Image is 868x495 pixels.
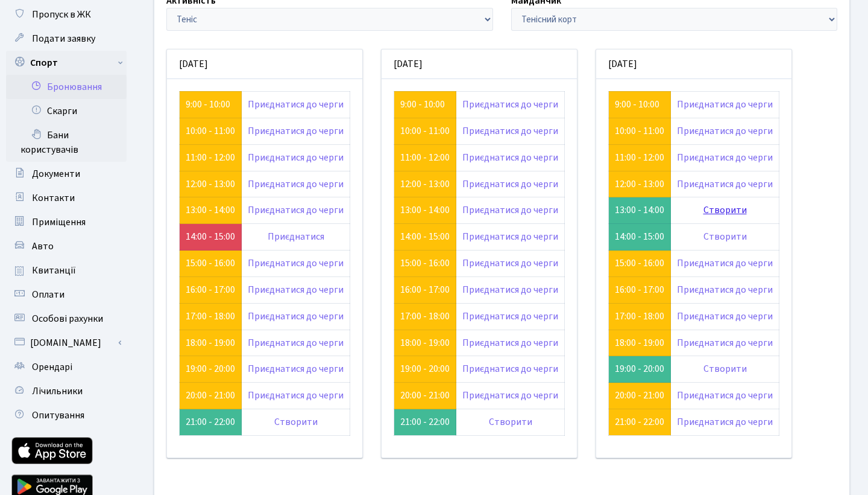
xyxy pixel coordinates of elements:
[6,355,127,379] a: Орендарі
[6,162,127,186] a: Документи
[596,49,791,79] div: [DATE]
[400,362,450,375] a: 19:00 - 20:00
[703,230,747,243] a: Створити
[615,124,664,138] a: 10:00 - 11:00
[677,415,773,429] a: Приєднатися до черги
[6,379,127,403] a: Лічильники
[6,99,127,123] a: Скарги
[32,240,54,253] span: Авто
[32,167,80,180] span: Документи
[6,210,127,234] a: Приміщення
[462,389,558,402] a: Приєднатися до черги
[32,409,84,422] span: Опитування
[6,27,127,51] a: Подати заявку
[462,257,558,270] a: Приєднатися до черги
[615,257,664,270] a: 15:00 - 16:00
[462,230,558,243] a: Приєднатися до черги
[6,234,127,258] a: Авто
[609,356,671,383] td: 19:00 - 20:00
[462,151,558,164] a: Приєднатися до черги
[677,283,773,296] a: Приєднатися до черги
[462,310,558,323] a: Приєднатися до черги
[703,362,747,375] a: Створити
[248,362,344,375] a: Приєднатися до черги
[6,258,127,283] a: Квитанції
[400,310,450,323] a: 17:00 - 18:00
[489,415,532,429] a: Створити
[32,264,76,277] span: Квитанції
[180,409,242,436] td: 21:00 - 22:00
[400,257,450,270] a: 15:00 - 16:00
[6,123,127,162] a: Бани користувачів
[248,151,344,164] a: Приєднатися до черги
[400,336,450,350] a: 18:00 - 19:00
[615,415,664,429] a: 21:00 - 22:00
[186,124,235,138] a: 10:00 - 11:00
[615,98,659,111] a: 9:00 - 10:00
[186,257,235,270] a: 15:00 - 16:00
[677,177,773,191] a: Приєднатися до черги
[6,51,127,75] a: Спорт
[677,257,773,270] a: Приєднатися до черги
[32,360,72,374] span: Орендарі
[186,389,235,402] a: 20:00 - 21:00
[615,389,664,402] a: 20:00 - 21:00
[186,177,235,191] a: 12:00 - 13:00
[248,203,344,217] a: Приєднатися до черги
[186,203,235,217] a: 13:00 - 14:00
[248,336,344,350] a: Приєднатися до черги
[6,283,127,307] a: Оплати
[186,362,235,375] a: 19:00 - 20:00
[6,403,127,427] a: Опитування
[248,124,344,138] a: Приєднатися до черги
[615,336,664,350] a: 18:00 - 19:00
[186,98,230,111] a: 9:00 - 10:00
[274,415,318,429] a: Створити
[677,124,773,138] a: Приєднатися до черги
[248,310,344,323] a: Приєднатися до черги
[609,197,671,224] td: 13:00 - 14:00
[32,191,75,205] span: Контакти
[400,203,450,217] a: 13:00 - 14:00
[677,336,773,350] a: Приєднатися до черги
[382,49,577,79] div: [DATE]
[268,230,324,243] a: Приєднатися
[677,151,773,164] a: Приєднатися до черги
[462,203,558,217] a: Приєднатися до черги
[703,203,747,217] a: Створити
[462,124,558,138] a: Приєднатися до черги
[248,283,344,296] a: Приєднатися до черги
[248,389,344,402] a: Приєднатися до черги
[167,49,362,79] div: [DATE]
[462,98,558,111] a: Приєднатися до черги
[462,336,558,350] a: Приєднатися до черги
[677,310,773,323] a: Приєднатися до черги
[32,32,95,45] span: Подати заявку
[6,75,127,99] a: Бронювання
[462,177,558,191] a: Приєднатися до черги
[609,224,671,251] td: 14:00 - 15:00
[677,389,773,402] a: Приєднатися до черги
[400,124,450,138] a: 10:00 - 11:00
[400,283,450,296] a: 16:00 - 17:00
[394,409,456,436] td: 21:00 - 22:00
[186,230,235,243] a: 14:00 - 15:00
[186,336,235,350] a: 18:00 - 19:00
[248,177,344,191] a: Приєднатися до черги
[186,151,235,164] a: 11:00 - 12:00
[6,186,127,210] a: Контакти
[248,98,344,111] a: Приєднатися до черги
[6,2,127,27] a: Пропуск в ЖК
[400,230,450,243] a: 14:00 - 15:00
[400,98,445,111] a: 9:00 - 10:00
[615,310,664,323] a: 17:00 - 18:00
[32,312,103,325] span: Особові рахунки
[615,283,664,296] a: 16:00 - 17:00
[32,8,91,21] span: Пропуск в ЖК
[400,151,450,164] a: 11:00 - 12:00
[6,331,127,355] a: [DOMAIN_NAME]
[32,385,83,398] span: Лічильники
[400,177,450,191] a: 12:00 - 13:00
[6,307,127,331] a: Особові рахунки
[32,288,64,301] span: Оплати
